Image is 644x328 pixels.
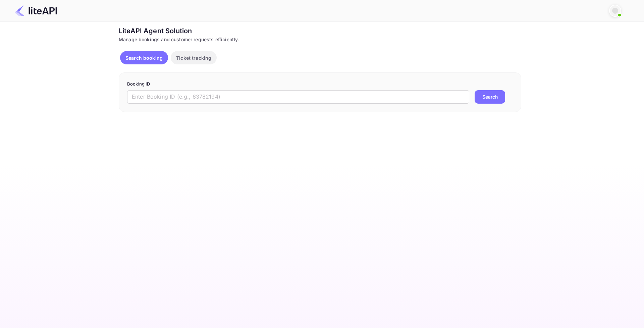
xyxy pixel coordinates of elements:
button: Search [475,90,505,104]
p: Booking ID [127,81,513,88]
input: Enter Booking ID (e.g., 63782194) [127,90,469,104]
p: Search booking [125,54,163,61]
img: LiteAPI Logo [15,5,57,16]
div: LiteAPI Agent Solution [119,26,521,36]
div: Manage bookings and customer requests efficiently. [119,36,521,43]
p: Ticket tracking [176,54,211,61]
